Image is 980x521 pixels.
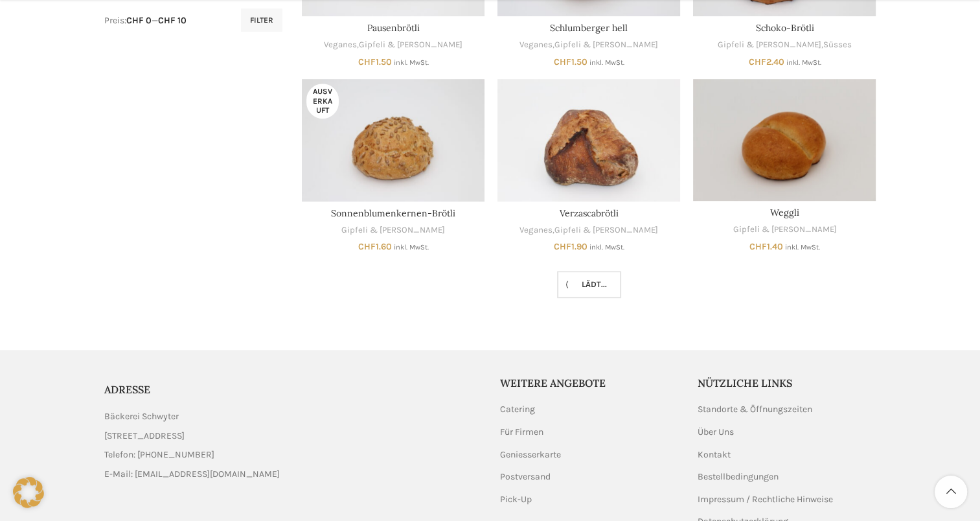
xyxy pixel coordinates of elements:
[554,224,658,237] a: Gipfeli & [PERSON_NAME]
[104,14,187,27] div: Preis: —
[104,448,481,462] a: List item link
[241,8,282,32] button: Filter
[755,22,814,34] a: Schoko-Brötli
[698,376,876,390] h5: Nützliche Links
[302,79,484,201] a: Sonnenblumenkernen-Brötli
[324,39,357,51] a: Veganes
[497,224,680,237] div: ,
[749,241,767,252] span: CHF
[589,243,624,251] small: inkl. MwSt.
[358,56,392,67] bdi: 1.50
[500,426,545,439] a: Für Firmen
[785,243,820,251] small: inkl. MwSt.
[331,207,455,219] a: Sonnenblumenkernen-Brötli
[554,241,587,252] bdi: 1.90
[698,470,780,483] a: Bestellbedingungen
[519,39,553,51] a: Veganes
[500,376,679,390] h5: Weitere Angebote
[698,493,834,506] a: Impressum / Rechtliche Hinweise
[367,22,420,34] a: Pausenbrötli
[560,207,619,219] a: Verzascabrötli
[497,39,680,51] div: ,
[104,467,481,481] a: List item link
[158,15,187,26] span: CHF 10
[935,476,967,508] a: Scroll to top button
[693,39,876,51] div: ,
[554,241,571,252] span: CHF
[497,79,680,201] a: Verzascabrötli
[358,241,392,252] bdi: 1.60
[823,39,852,51] a: Süsses
[589,58,624,67] small: inkl. MwSt.
[554,56,571,67] span: CHF
[749,241,783,252] bdi: 1.40
[786,58,821,67] small: inkl. MwSt.
[394,58,429,67] small: inkl. MwSt.
[104,383,150,396] span: ADRESSE
[748,56,766,67] span: CHF
[693,79,876,201] a: Weggli
[698,403,814,416] a: Standorte & Öffnungszeiten
[733,224,836,236] a: Gipfeli & [PERSON_NAME]
[104,410,179,424] span: Bäckerei Schwyter
[126,15,152,26] span: CHF 0
[718,39,821,51] a: Gipfeli & [PERSON_NAME]
[341,224,445,237] a: Gipfeli & [PERSON_NAME]
[698,426,735,439] a: Über Uns
[748,56,784,67] bdi: 2.40
[500,493,533,506] a: Pick-Up
[358,56,376,67] span: CHF
[571,279,607,290] span: Lädt...
[770,207,799,218] a: Weggli
[358,241,376,252] span: CHF
[554,39,658,51] a: Gipfeli & [PERSON_NAME]
[519,224,553,237] a: Veganes
[104,429,185,443] span: [STREET_ADDRESS]
[394,243,429,251] small: inkl. MwSt.
[500,470,552,483] a: Postversand
[500,403,536,416] a: Catering
[698,448,732,461] a: Kontakt
[359,39,462,51] a: Gipfeli & [PERSON_NAME]
[306,84,339,118] span: Ausverkauft
[550,22,628,34] a: Schlumberger hell
[554,56,587,67] bdi: 1.50
[500,448,562,461] a: Geniesserkarte
[302,39,484,51] div: ,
